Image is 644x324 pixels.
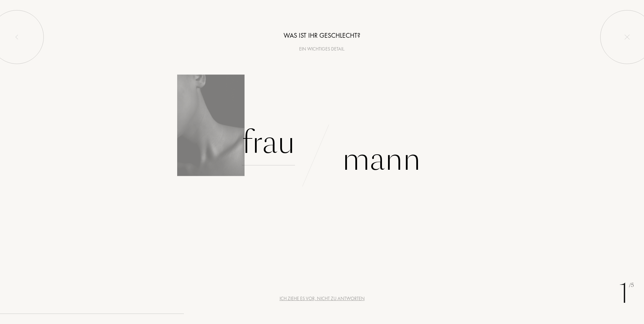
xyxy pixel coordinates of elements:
img: left_onboard.svg [14,34,20,40]
div: Frau [242,120,295,165]
div: Mann [342,137,421,182]
img: quit_onboard.svg [624,34,630,40]
span: /5 [629,282,634,289]
div: Ich ziehe es vor, nicht zu antworten [280,295,365,302]
div: 1 [619,273,634,314]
